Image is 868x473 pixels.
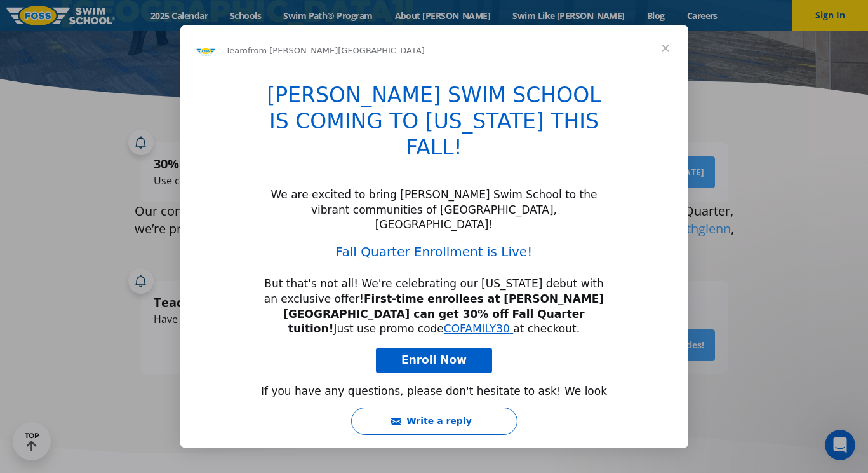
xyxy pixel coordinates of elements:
span: Team [226,46,248,55]
div: If you have any questions, please don't hesitate to ask! We look forward to seeing you soon! [258,384,611,415]
a: Fall Quarter Enrollment is Live! [336,244,532,259]
h1: [PERSON_NAME] SWIM SCHOOL IS COMING TO [US_STATE] THIS FALL! [258,83,611,168]
b: First-time enrollees at [PERSON_NAME][GEOGRAPHIC_DATA] can get 30% off Fall Quarter tuition! [283,292,604,336]
a: Enroll Now [376,348,492,373]
span: Enroll Now [401,353,467,366]
img: Profile image for Team [196,41,216,61]
span: Close [643,25,688,71]
button: Write a reply [351,408,517,435]
div: But that's not all! We're celebrating our [US_STATE] debut with an exclusive offer! Just use prom... [258,277,611,337]
div: We are excited to bring [PERSON_NAME] Swim School to the vibrant communities of [GEOGRAPHIC_DATA]... [258,188,611,233]
a: COFAMILY30 [444,322,510,335]
span: from [PERSON_NAME][GEOGRAPHIC_DATA] [248,46,425,55]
